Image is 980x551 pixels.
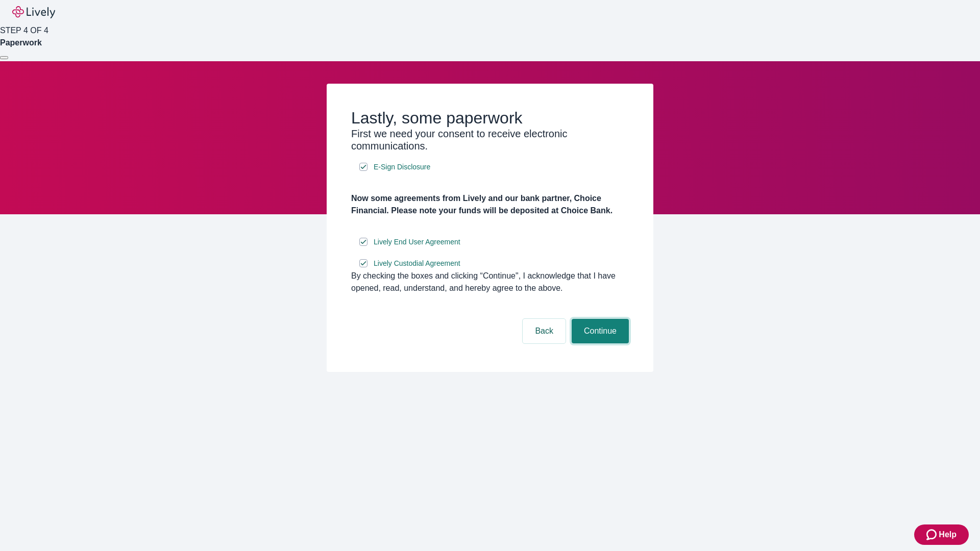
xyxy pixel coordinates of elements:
h4: Now some agreements from Lively and our bank partner, Choice Financial. Please note your funds wi... [351,192,629,217]
span: E-Sign Disclosure [374,162,430,172]
a: e-sign disclosure document [372,161,432,173]
a: e-sign disclosure document [372,236,462,248]
h2: Lastly, some paperwork [351,108,629,128]
span: Lively End User Agreement [374,237,460,247]
span: Lively Custodial Agreement [374,258,460,269]
a: e-sign disclosure document [372,257,462,270]
svg: Zendesk support icon [926,529,939,541]
span: Help [939,529,957,541]
button: Continue [572,319,629,343]
button: Zendesk support iconHelp [914,524,969,545]
img: Lively [12,6,55,18]
div: By checking the boxes and clicking “Continue", I acknowledge that I have opened, read, understand... [351,270,629,294]
h3: First we need your consent to receive electronic communications. [351,128,629,152]
button: Back [523,319,566,343]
